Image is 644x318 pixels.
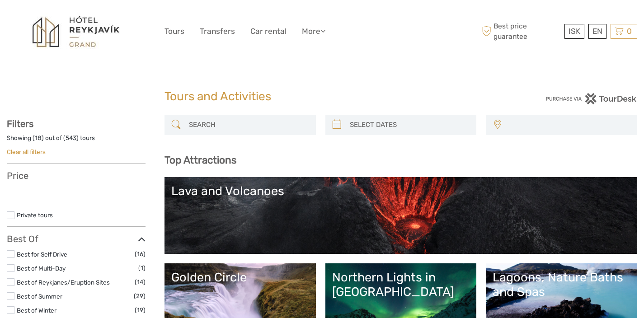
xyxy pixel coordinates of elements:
b: Top Attractions [165,154,236,166]
h3: Price [7,170,146,181]
a: Lava and Volcanoes [171,184,630,247]
a: Car rental [250,25,287,38]
a: Clear all filters [7,148,46,155]
a: Best for Self Drive [17,251,67,258]
div: EN [588,24,606,39]
a: More [302,25,325,38]
div: Showing ( ) out of ( ) tours [7,134,146,148]
a: Best of Winter [17,307,56,314]
span: (14) [135,277,146,287]
div: Northern Lights in [GEOGRAPHIC_DATA] [332,270,470,299]
img: PurchaseViaTourDesk.png [545,93,637,104]
span: 0 [625,27,633,36]
a: Transfers [200,25,235,38]
span: (16) [135,249,146,259]
label: 543 [66,134,76,142]
a: Tours [165,25,184,38]
a: Best of Reykjanes/Eruption Sites [17,279,110,286]
input: SELECT DATES [346,117,472,133]
span: (1) [138,263,146,273]
a: Private tours [17,211,53,219]
img: 1297-6b06db7f-02dc-4384-8cae-a6e720e92c06_logo_big.jpg [26,13,126,51]
span: (29) [134,291,146,301]
a: Best of Multi-Day [17,265,66,272]
h3: Best Of [7,234,146,244]
div: Lava and Volcanoes [171,184,630,198]
strong: Filters [7,118,33,129]
span: ISK [569,27,580,36]
h1: Tours and Activities [165,89,480,104]
label: 18 [35,134,42,142]
input: SEARCH [185,117,311,133]
div: Lagoons, Nature Baths and Spas [493,270,630,299]
span: (19) [135,305,146,315]
a: Best of Summer [17,293,62,300]
span: Best price guarantee [479,21,562,41]
div: Golden Circle [171,270,309,285]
